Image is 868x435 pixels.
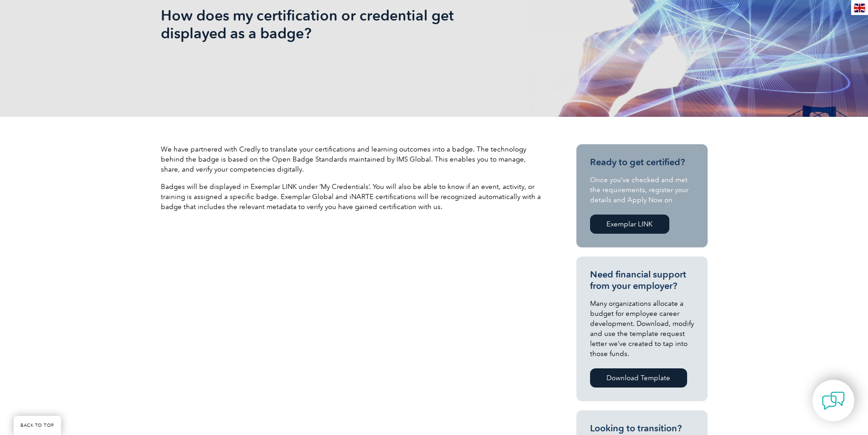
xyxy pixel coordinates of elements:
a: Exemplar LINK [590,215,669,234]
p: Once you’ve checked and met the requirements, register your details and Apply Now on [590,175,694,205]
p: We have partnered with Credly to translate your certifications and learning outcomes into a badge... [161,144,544,174]
h1: How does my certification or credential get displayed as a badge? [161,6,511,42]
h3: Looking to transition? [590,423,694,434]
h3: Ready to get certified? [590,157,694,168]
p: Many organizations allocate a budget for employee career development. Download, modify and use th... [590,299,694,359]
h3: Need financial support from your employer? [590,269,694,292]
img: contact-chat.png [822,389,845,412]
p: Badges will be displayed in Exemplar LINK under ‘My Credentials’. You will also be able to know i... [161,182,544,212]
a: BACK TO TOP [14,416,61,435]
img: en [854,4,865,12]
a: Download Template [590,368,687,388]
